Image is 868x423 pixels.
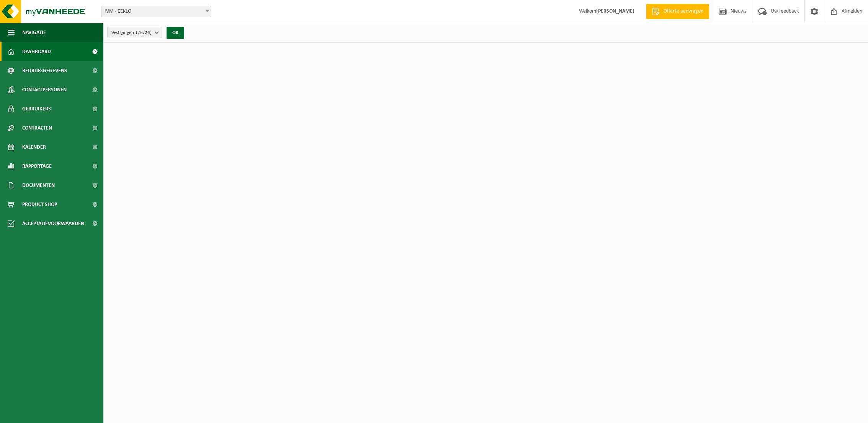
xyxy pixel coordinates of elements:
span: Kalender [22,138,46,157]
button: Vestigingen(26/26) [107,27,162,38]
span: Gebruikers [22,99,51,118]
strong: [PERSON_NAME] [596,8,634,14]
a: Offerte aanvragen [646,4,709,19]
span: Rapportage [22,157,52,176]
span: Navigatie [22,23,46,42]
span: Offerte aanvragen [662,8,705,15]
span: Bedrijfsgegevens [22,61,67,80]
span: Vestigingen [111,27,152,39]
span: IVM - EEKLO [101,6,211,17]
span: Dashboard [22,42,51,61]
span: Product Shop [22,195,57,214]
span: Contactpersonen [22,80,67,99]
span: IVM - EEKLO [101,6,211,17]
span: Acceptatievoorwaarden [22,214,84,233]
span: Documenten [22,176,55,195]
count: (26/26) [136,30,152,35]
span: Contracten [22,118,52,138]
button: OK [167,27,184,39]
